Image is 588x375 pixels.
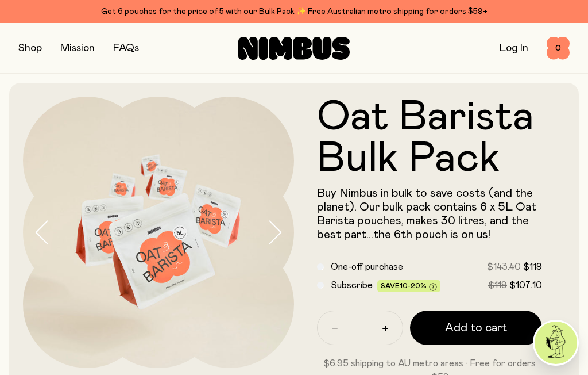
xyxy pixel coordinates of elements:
span: $119 [523,262,542,271]
span: One-off purchase [331,262,403,271]
span: $119 [488,281,507,290]
span: Save [381,282,437,291]
div: Get 6 pouches for the price of 5 with our Bulk Pack ✨ Free Australian metro shipping for orders $59+ [18,5,570,18]
button: Add to cart [410,311,542,345]
span: $107.10 [509,281,542,290]
span: 10-20% [400,282,427,289]
img: agent [535,322,577,364]
h1: Oat Barista Bulk Pack [317,97,542,179]
a: Mission [60,43,95,53]
button: 0 [547,37,570,60]
span: Buy Nimbus in bulk to save costs (and the planet). Our bulk pack contains 6 x 5L Oat Barista pouc... [317,187,536,240]
span: Add to cart [445,320,507,336]
span: $143.40 [487,262,521,271]
a: FAQs [113,43,139,53]
span: Subscribe [331,281,373,290]
a: Log In [500,43,528,53]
